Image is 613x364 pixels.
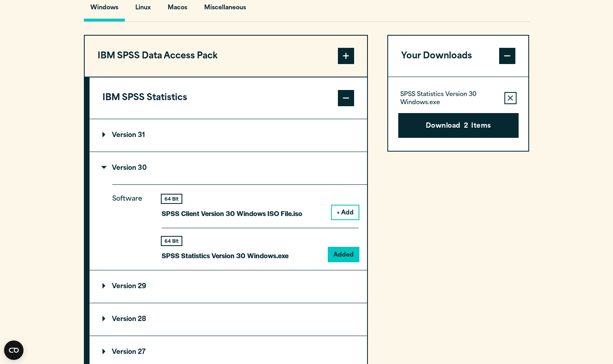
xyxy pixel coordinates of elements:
[103,283,146,290] p: Version 29
[162,195,182,203] div: 64 Bit
[162,250,288,261] p: SPSS Statistics Version 30 Windows.exe
[90,77,367,119] button: IBM SPSS Statistics
[90,303,367,336] summary: Version 28
[388,77,529,151] div: Your Downloads
[90,270,367,303] summary: Version 29
[90,119,367,152] summary: Version 31
[398,113,519,138] button: Download2Items
[162,237,182,245] div: 64 Bit
[329,248,359,261] button: Added
[103,349,145,355] p: Version 27
[112,193,149,255] p: Software
[388,36,529,77] button: Your Downloads
[4,340,23,360] button: Open CMP widget
[90,152,367,184] summary: Version 30
[103,165,147,171] p: Version 30
[464,121,468,132] span: 2
[332,206,359,219] button: + Add
[400,91,498,107] p: SPSS Statistics Version 30 Windows.exe
[85,36,367,77] button: IBM SPSS Data Access Pack
[103,316,146,323] p: Version 28
[103,132,145,139] p: Version 31
[162,208,302,219] p: SPSS Client Version 30 Windows ISO File.iso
